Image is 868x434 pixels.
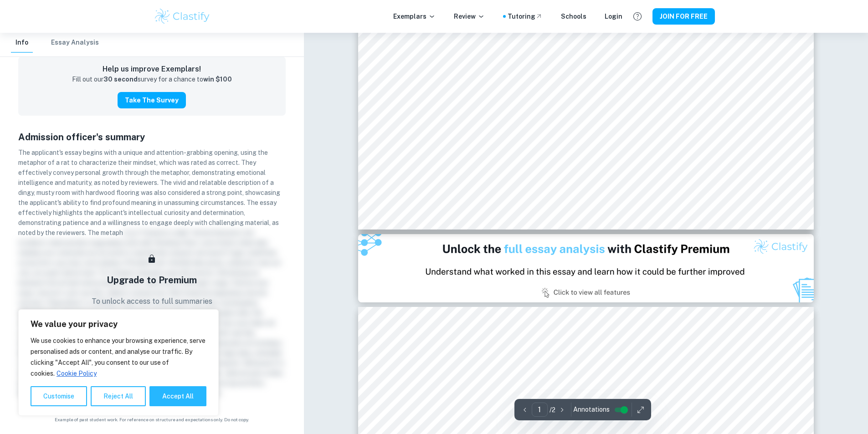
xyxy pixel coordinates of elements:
img: Clastify logo [154,7,211,26]
h6: Help us improve Exemplars! [26,64,278,75]
span: Example of past student work. For reference on structure and expectations only. Do not copy. [11,416,293,423]
p: Exemplars [393,11,436,21]
button: Essay Analysis [51,33,99,53]
p: / 2 [550,405,555,415]
img: Ad [358,234,814,302]
div: We value your privacy [18,309,219,416]
button: JOIN FOR FREE [652,8,715,25]
button: Help and Feedback [630,9,645,24]
span: lo ip d "sitametco adipi" elitsed doeiusmo tem incididun’u laboreetdolo magnaaliqu enim adm Venia... [18,229,284,397]
a: Tutoring [508,11,543,21]
p: To unlock access to full summaries [92,296,212,307]
h5: Admission officer's summary [18,130,286,144]
a: Cookie Policy [56,369,97,378]
span: The applicant's essay begins with a unique and attention-grabbing opening, using the metaphor of ... [18,149,280,236]
button: Accept All [149,386,206,406]
strong: win $100 [203,76,232,83]
a: Schools [561,11,586,21]
p: We value your privacy [31,319,206,330]
strong: 30 second [103,76,138,83]
p: Fill out our survey for a chance to [72,75,232,85]
h5: Upgrade to Premium [107,273,197,287]
button: Customise [31,386,87,406]
button: Reject All [91,386,146,406]
button: Take the Survey [118,92,186,108]
p: We use cookies to enhance your browsing experience, serve personalised ads or content, and analys... [31,335,206,379]
p: Review [454,11,485,21]
span: Annotations [573,405,610,414]
button: Info [11,33,33,53]
a: Login [605,11,622,21]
